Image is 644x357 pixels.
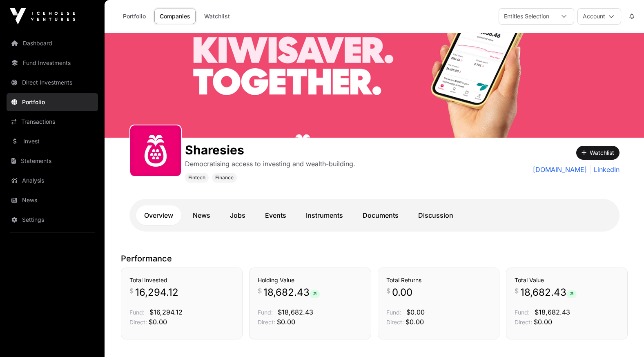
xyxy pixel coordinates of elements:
span: $18,682.43 [278,308,313,316]
span: Direct: [515,319,532,326]
span: 16,294.12 [135,286,178,299]
span: $0.00 [149,318,167,326]
a: Overview [136,205,181,225]
a: Dashboard [7,34,98,52]
a: Invest [7,132,98,150]
span: $ [515,286,519,296]
a: Companies [154,9,196,24]
span: Fintech [188,174,205,181]
span: $0.00 [406,308,425,316]
a: [DOMAIN_NAME] [533,165,587,174]
span: $18,682.43 [535,308,570,316]
p: Democratising access to investing and wealth-building. [185,159,355,169]
span: $0.00 [277,318,295,326]
span: $0.00 [406,318,424,326]
a: News [7,191,98,209]
span: 18,682.43 [520,286,577,299]
a: Portfolio [7,93,98,111]
a: Events [257,205,294,225]
span: 0.00 [392,286,412,299]
p: Performance [121,253,628,264]
span: $16,294.12 [149,308,183,316]
a: Instruments [298,205,351,225]
img: Sharesies [105,33,644,138]
a: Portfolio [118,9,151,24]
span: $0.00 [534,318,552,326]
a: Fund Investments [7,54,98,72]
a: Transactions [7,113,98,131]
span: Finance [215,174,234,181]
span: $ [129,286,134,296]
button: Watchlist [576,146,619,160]
a: Documents [354,205,407,225]
span: $ [386,286,390,296]
h1: Sharesies [185,143,355,157]
img: sharesies_logo.jpeg [134,129,178,173]
h3: Total Returns [386,276,491,284]
a: Analysis [7,172,98,190]
span: Fund: [258,309,273,316]
span: 18,682.43 [263,286,320,299]
a: Direct Investments [7,74,98,91]
img: Icehouse Ventures Logo [10,8,75,25]
span: Fund: [386,309,401,316]
nav: Tabs [136,205,613,225]
a: Watchlist [199,9,235,24]
span: Direct: [386,319,404,326]
a: Discussion [410,205,461,225]
a: News [185,205,218,225]
span: Direct: [258,319,275,326]
div: Entities Selection [499,9,554,24]
h3: Holding Value [258,276,362,284]
a: Statements [7,152,98,170]
a: Jobs [222,205,254,225]
h3: Total Value [515,276,619,284]
a: Settings [7,211,98,229]
a: LinkedIn [590,165,619,174]
span: Fund: [129,309,145,316]
span: $ [258,286,262,296]
span: Fund: [515,309,530,316]
button: Account [577,8,621,25]
span: Direct: [129,319,147,326]
iframe: Chat Widget [603,318,644,357]
h3: Total Invested [129,276,234,284]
